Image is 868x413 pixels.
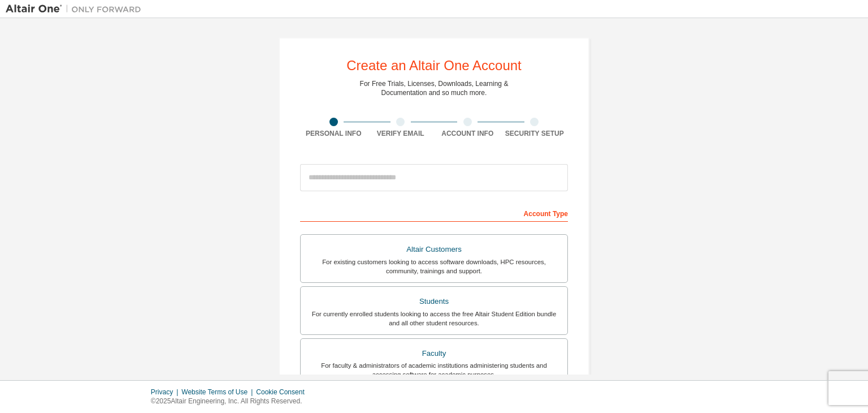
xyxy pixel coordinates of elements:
[307,346,561,362] div: Faculty
[307,294,561,309] div: Students
[300,129,367,138] div: Personal Info
[151,397,311,406] p: © 2025 Altair Engineering, Inc. All Rights Reserved.
[256,388,311,397] div: Cookie Consent
[346,59,522,72] div: Create an Altair One Account
[181,388,256,397] div: Website Terms of Use
[367,129,435,138] div: Verify Email
[6,3,147,15] img: Altair One
[300,204,568,222] div: Account Type
[360,79,509,97] div: For Free Trials, Licenses, Downloads, Learning & Documentation and so much more.
[501,129,568,138] div: Security Setup
[434,129,501,138] div: Account Info
[307,242,561,257] div: Altair Customers
[307,309,561,328] div: For currently enrolled students looking to access the free Altair Student Edition bundle and all ...
[151,388,181,397] div: Privacy
[307,257,561,276] div: For existing customers looking to access software downloads, HPC resources, community, trainings ...
[307,361,561,379] div: For faculty & administrators of academic institutions administering students and accessing softwa...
